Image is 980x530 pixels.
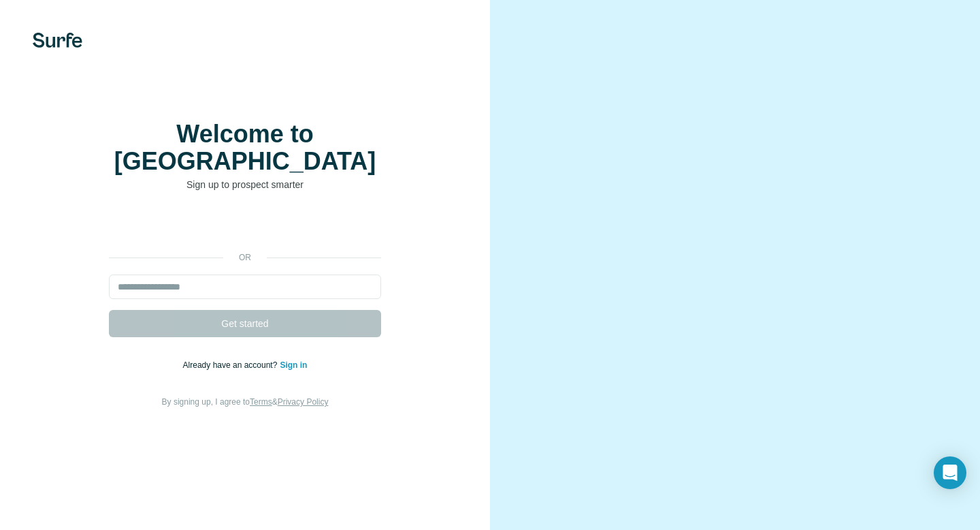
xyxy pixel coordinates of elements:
[934,456,966,489] div: Open Intercom Messenger
[109,121,381,175] h1: Welcome to [GEOGRAPHIC_DATA]
[109,178,381,191] p: Sign up to prospect smarter
[250,397,272,407] a: Terms
[278,397,329,407] a: Privacy Policy
[102,212,388,242] iframe: Sign in with Google Button
[162,397,329,407] span: By signing up, I agree to &
[33,33,82,48] img: Surfe's logo
[280,360,307,370] a: Sign in
[223,251,267,264] p: or
[183,360,280,370] span: Already have an account?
